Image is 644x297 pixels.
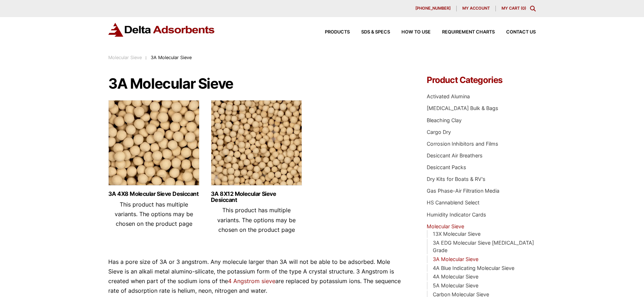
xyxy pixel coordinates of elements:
[427,188,499,194] a: Gas Phase-Air Filtration Media
[108,23,215,37] img: Delta Adsorbents
[506,30,536,35] span: Contact Us
[108,76,405,92] h1: 3A Molecular Sieve
[433,231,481,237] a: 13X Molecular Sieve
[433,256,478,262] a: 3A Molecular Sieve
[442,30,495,35] span: Requirement Charts
[433,240,534,254] a: 3A EDG Molecular Sieve [MEDICAL_DATA] Grade
[530,6,536,11] div: Toggle Modal Content
[108,257,405,296] p: Has a pore size of 3A or 3 angstrom. Any molecule larger than 3A will not be able to be adsorbed....
[410,6,457,11] a: [PHONE_NUMBER]
[427,105,498,111] a: [MEDICAL_DATA] Bulk & Bags
[108,191,199,197] a: 3A 4X8 Molecular Sieve Desiccant
[115,201,193,227] span: This product has multiple variants. The options may be chosen on the product page
[350,30,390,35] a: SDS & SPECS
[427,129,451,135] a: Cargo Dry
[145,55,147,60] span: :
[502,6,526,11] a: My Cart (0)
[522,6,525,11] span: 0
[427,117,462,123] a: Bleaching Clay
[433,265,514,271] a: 4A Blue Indicating Molecular Sieve
[462,6,490,10] span: My account
[325,30,350,35] span: Products
[313,30,350,35] a: Products
[108,55,142,60] a: Molecular Sieve
[361,30,390,35] span: SDS & SPECS
[401,30,431,35] span: How to Use
[415,6,451,10] span: [PHONE_NUMBER]
[427,141,498,147] a: Corrosion Inhibitors and Films
[431,30,495,35] a: Requirement Charts
[427,93,470,99] a: Activated Alumina
[228,277,275,285] a: 4 Angstrom sieve
[211,191,302,203] a: 3A 8X12 Molecular Sieve Desiccant
[433,273,478,280] a: 4A Molecular Sieve
[427,76,536,84] h4: Product Categories
[151,55,192,60] span: 3A Molecular Sieve
[495,30,536,35] a: Contact Us
[427,212,486,218] a: Humidity Indicator Cards
[427,176,485,182] a: Dry Kits for Boats & RV's
[427,199,479,205] a: HS Cannablend Select
[217,207,296,233] span: This product has multiple variants. The options may be chosen on the product page
[427,164,466,170] a: Desiccant Packs
[427,152,483,158] a: Desiccant Air Breathers
[457,6,496,11] a: My account
[427,223,464,229] a: Molecular Sieve
[433,282,478,288] a: 5A Molecular Sieve
[390,30,431,35] a: How to Use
